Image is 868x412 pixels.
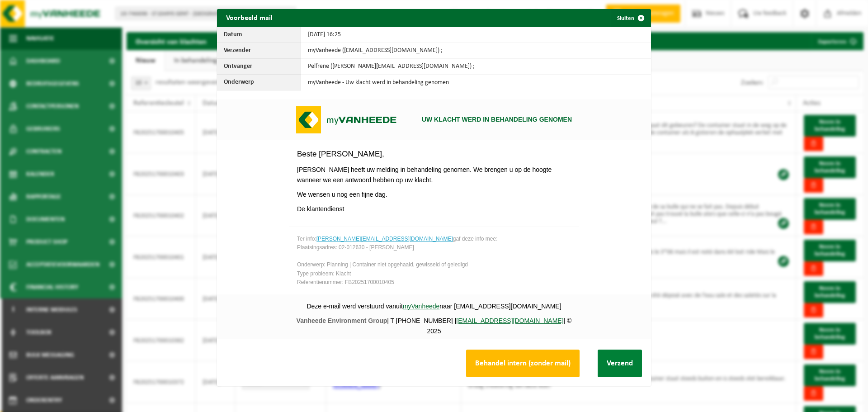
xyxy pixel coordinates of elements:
[301,59,651,75] td: Pelfrene ([PERSON_NAME][EMAIL_ADDRESS][DOMAIN_NAME]) ;
[217,75,301,90] th: Onderwerp
[301,43,651,59] td: myVanheede ([EMAIL_ADDRESS][DOMAIN_NAME]) ;
[79,216,355,237] p: | T [PHONE_NUMBER] | | © 2025
[80,90,354,100] p: We wensen u nog een fijne dag.
[80,104,354,114] p: De klantendienst
[217,59,301,75] th: Ontvanger
[80,218,170,225] span: Vanheede Environment Group
[301,27,651,43] td: [DATE] 16:25
[301,75,651,90] td: myVanheede - Uw klacht werd in behandeling genomen
[79,7,188,34] img: myVanheede
[80,179,354,187] p: Referentienummer: FB20251700010405
[598,350,642,377] button: Verzend
[79,202,355,212] p: Deze e-mail werd verstuurd vanuit naar [EMAIL_ADDRESS][DOMAIN_NAME]
[80,48,354,61] p: Beste [PERSON_NAME],
[186,203,222,210] a: myVanheede
[80,65,354,85] p: [PERSON_NAME] heeft uw melding in behandeling genomen. We brengen u op de hoogte wanneer we een a...
[239,218,346,225] a: [EMAIL_ADDRESS][DOMAIN_NAME]
[217,43,301,59] th: Verzender
[217,27,301,43] th: Datum
[217,9,282,26] h2: Voorbeeld mail
[80,135,354,179] p: Ter info: gaf deze info mee: Plaatsingsadres: 02-012630 - [PERSON_NAME] Onderwerp: Planning | Con...
[99,136,236,142] a: [PERSON_NAME][EMAIL_ADDRESS][DOMAIN_NAME]
[610,9,650,27] button: Sluiten
[195,17,355,24] h6: Uw klacht werd in behandeling genomen
[466,350,580,377] button: Behandel intern (zonder mail)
